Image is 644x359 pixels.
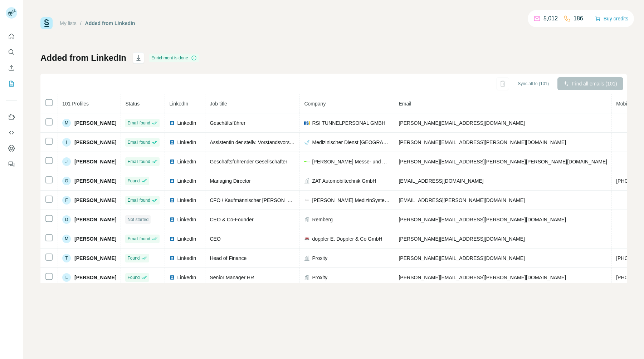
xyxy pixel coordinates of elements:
[312,158,390,165] span: [PERSON_NAME] Messe- und Ausstellungsgestaltung GmbH
[304,236,310,242] img: company-logo
[399,159,607,164] span: [PERSON_NAME][EMAIL_ADDRESS][PERSON_NAME][PERSON_NAME][DOMAIN_NAME]
[399,275,566,280] span: [PERSON_NAME][EMAIL_ADDRESS][PERSON_NAME][DOMAIN_NAME]
[399,197,525,203] span: [EMAIL_ADDRESS][PERSON_NAME][DOMAIN_NAME]
[210,217,253,222] span: CEO & Co-Founder
[74,255,116,262] span: [PERSON_NAME]
[127,158,150,165] span: Email found
[210,275,254,280] span: Senior Manager HR
[6,158,17,171] button: Feedback
[6,30,17,43] button: Quick start
[169,255,175,261] img: LinkedIn logo
[62,215,71,224] div: D
[177,255,196,262] span: LinkedIn
[127,178,140,184] span: Found
[177,197,196,204] span: LinkedIn
[169,159,175,164] img: LinkedIn logo
[60,20,77,26] a: My lists
[169,217,175,222] img: LinkedIn logo
[6,46,17,59] button: Search
[74,235,116,242] span: [PERSON_NAME]
[127,197,150,203] span: Email found
[62,177,71,185] div: G
[169,197,175,203] img: LinkedIn logo
[62,273,71,282] div: L
[312,177,376,185] span: ZAT Automobiltechnik GmbH
[304,101,326,107] span: Company
[513,78,554,89] button: Sync all to (101)
[127,139,150,146] span: Email found
[169,139,175,145] img: LinkedIn logo
[127,274,140,281] span: Found
[40,52,126,64] h1: Added from LinkedIn
[169,236,175,242] img: LinkedIn logo
[74,197,116,204] span: [PERSON_NAME]
[399,178,483,184] span: [EMAIL_ADDRESS][DOMAIN_NAME]
[304,197,310,203] img: company-logo
[6,62,17,74] button: Enrich CSV
[6,77,17,90] button: My lists
[312,119,385,127] span: RSI TUNNELPERSONAL GMBH
[74,158,116,165] span: [PERSON_NAME]
[62,119,71,127] div: M
[304,120,310,126] img: company-logo
[210,255,247,261] span: Head of Finance
[6,110,17,123] button: Use Surfe on LinkedIn
[74,274,116,281] span: [PERSON_NAME]
[312,274,327,281] span: Proxity
[304,159,310,164] img: company-logo
[74,216,116,223] span: [PERSON_NAME]
[125,101,140,107] span: Status
[177,158,196,165] span: LinkedIn
[177,177,196,185] span: LinkedIn
[169,178,175,184] img: LinkedIn logo
[62,196,71,205] div: F
[62,138,71,147] div: I
[399,236,525,242] span: [PERSON_NAME][EMAIL_ADDRESS][DOMAIN_NAME]
[312,139,390,146] span: Medizinischer Dienst [GEOGRAPHIC_DATA]
[169,101,188,107] span: LinkedIn
[177,216,196,223] span: LinkedIn
[210,236,220,242] span: CEO
[149,54,199,62] div: Enrichment is done
[127,216,148,223] span: Not started
[40,17,53,29] img: Surfe Logo
[543,14,558,23] p: 5,012
[127,236,150,242] span: Email found
[399,217,566,222] span: [PERSON_NAME][EMAIL_ADDRESS][PERSON_NAME][DOMAIN_NAME]
[74,139,116,146] span: [PERSON_NAME]
[210,178,250,184] span: Managing Director
[210,159,287,164] span: Geschäftsführender Gesellschafter
[210,139,308,145] span: Assistentin der stellv. Vorstandsvorsitzenden
[574,14,583,23] p: 186
[80,20,82,27] li: /
[518,80,549,87] span: Sync all to (101)
[6,142,17,155] button: Dashboard
[399,101,411,107] span: Email
[177,235,196,242] span: LinkedIn
[304,139,310,145] img: company-logo
[210,101,227,107] span: Job title
[74,119,116,127] span: [PERSON_NAME]
[210,120,245,126] span: Geschäftsführer
[312,216,333,223] span: Remberg
[177,139,196,146] span: LinkedIn
[312,197,390,204] span: [PERSON_NAME] MedizinSysteme GmbH
[74,177,116,185] span: [PERSON_NAME]
[127,120,150,126] span: Email found
[127,255,140,261] span: Found
[62,157,71,166] div: J
[169,120,175,126] img: LinkedIn logo
[169,275,175,280] img: LinkedIn logo
[177,274,196,281] span: LinkedIn
[62,101,89,107] span: 101 Profiles
[62,254,71,262] div: T
[399,139,566,145] span: [PERSON_NAME][EMAIL_ADDRESS][PERSON_NAME][DOMAIN_NAME]
[595,14,628,24] button: Buy credits
[399,120,525,126] span: [PERSON_NAME][EMAIL_ADDRESS][DOMAIN_NAME]
[177,119,196,127] span: LinkedIn
[399,255,525,261] span: [PERSON_NAME][EMAIL_ADDRESS][DOMAIN_NAME]
[312,255,327,262] span: Proxity
[6,126,17,139] button: Use Surfe API
[210,197,303,203] span: CFO / Kaufmännischer [PERSON_NAME]
[312,235,382,242] span: doppler E. Doppler & Co GmbH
